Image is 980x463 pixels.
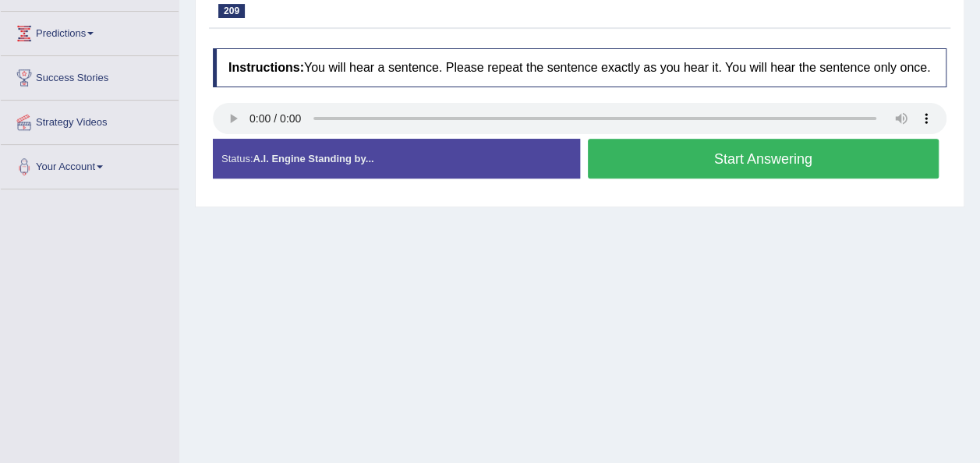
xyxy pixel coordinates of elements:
a: Success Stories [1,56,179,95]
button: Start Answering [588,139,939,178]
strong: A.I. Engine Standing by... [253,153,373,164]
a: Your Account [1,145,179,184]
h4: You will hear a sentence. Please repeat the sentence exactly as you hear it. You will hear the se... [213,48,946,87]
b: Instructions: [228,61,304,74]
a: Strategy Videos [1,101,179,140]
a: Predictions [1,12,179,51]
span: 209 [218,4,245,18]
div: Status: [213,139,580,178]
